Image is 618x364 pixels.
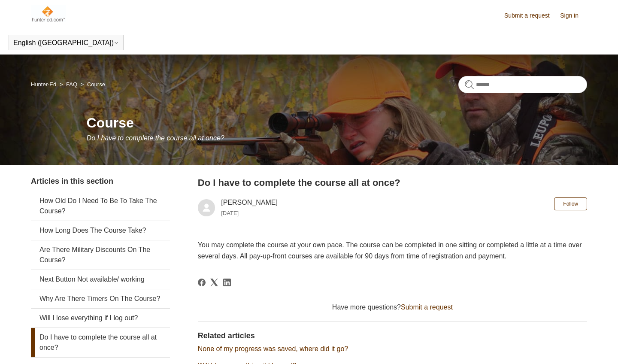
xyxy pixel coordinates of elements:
svg: Share this page on X Corp [210,279,218,286]
a: Why Are There Timers On The Course? [31,289,170,308]
span: Do I have to complete the course all at once? [87,134,224,142]
button: English ([GEOGRAPHIC_DATA]) [13,39,119,47]
p: You may complete the course at your own pace. The course can be completed in one sitting or compl... [198,240,587,261]
a: Submit a request [504,11,558,20]
div: [PERSON_NAME] [221,197,278,218]
h2: Related articles [198,330,587,342]
a: Do I have to complete the course all at once? [31,328,170,357]
svg: Share this page on Facebook [198,279,206,286]
a: Submit a request [401,303,453,311]
h2: Do I have to complete the course all at once? [198,176,587,190]
a: FAQ [66,81,77,88]
a: X Corp [210,279,218,286]
input: Search [458,76,587,93]
a: How Old Do I Need To Be To Take The Course? [31,191,170,221]
button: Follow Article [554,197,587,210]
a: LinkedIn [223,279,231,286]
a: Hunter-Ed [31,81,56,88]
a: Facebook [198,279,206,286]
span: Articles in this section [31,177,113,185]
a: How Long Does The Course Take? [31,221,170,240]
a: None of my progress was saved, where did it go? [198,345,348,352]
div: Have more questions? [198,302,587,312]
svg: Share this page on LinkedIn [223,279,231,286]
h1: Course [87,112,587,133]
img: Hunter-Ed Help Center home page [31,5,66,22]
li: Hunter-Ed [31,81,58,88]
time: 08/08/2022, 05:10 [221,210,239,216]
a: Sign in [560,11,587,20]
a: Will I lose everything if I log out? [31,309,170,328]
li: FAQ [58,81,79,88]
a: Course [87,81,105,88]
li: Course [79,81,105,88]
a: Next Button Not available/ working [31,270,170,289]
a: Are There Military Discounts On The Course? [31,240,170,270]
